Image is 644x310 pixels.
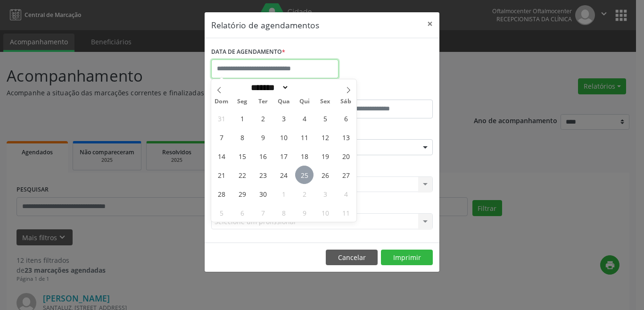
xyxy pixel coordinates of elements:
select: Month [248,83,289,92]
span: Setembro 26, 2025 [316,166,334,184]
span: Sáb [336,99,356,105]
label: ATÉ [324,85,433,100]
span: Setembro 17, 2025 [274,147,293,165]
span: Setembro 18, 2025 [295,147,314,165]
span: Setembro 29, 2025 [233,184,251,203]
span: Setembro 14, 2025 [212,147,231,165]
span: Outubro 8, 2025 [274,203,293,222]
span: Agosto 31, 2025 [212,109,231,127]
span: Outubro 4, 2025 [337,184,355,203]
h5: Relatório de agendamentos [211,19,319,31]
span: Outubro 5, 2025 [212,203,231,222]
span: Setembro 25, 2025 [295,166,314,184]
label: DATA DE AGENDAMENTO [211,45,285,59]
span: Setembro 27, 2025 [337,166,355,184]
span: Qui [294,99,315,105]
span: Setembro 6, 2025 [337,109,355,127]
span: Setembro 3, 2025 [274,109,293,127]
button: Cancelar [326,250,378,266]
span: Outubro 11, 2025 [337,203,355,222]
span: Setembro 1, 2025 [233,109,251,127]
span: Setembro 11, 2025 [295,128,314,146]
span: Setembro 23, 2025 [254,166,272,184]
span: Setembro 9, 2025 [254,128,272,146]
span: Sex [315,99,336,105]
span: Outubro 1, 2025 [274,184,293,203]
span: Setembro 22, 2025 [233,166,251,184]
span: Outubro 3, 2025 [316,184,334,203]
span: Setembro 13, 2025 [337,128,355,146]
span: Setembro 4, 2025 [295,109,314,127]
input: Year [289,83,320,92]
span: Dom [211,99,232,105]
span: Outubro 7, 2025 [254,203,272,222]
span: Outubro 9, 2025 [295,203,314,222]
button: Close [421,12,439,35]
span: Setembro 15, 2025 [233,147,251,165]
span: Setembro 5, 2025 [316,109,334,127]
span: Setembro 12, 2025 [316,128,334,146]
span: Setembro 8, 2025 [233,128,251,146]
button: Imprimir [381,250,433,266]
span: Outubro 6, 2025 [233,203,251,222]
span: Setembro 16, 2025 [254,147,272,165]
span: Setembro 2, 2025 [254,109,272,127]
span: Seg [232,99,253,105]
span: Outubro 10, 2025 [316,203,334,222]
span: Setembro 20, 2025 [337,147,355,165]
span: Ter [253,99,273,105]
span: Setembro 24, 2025 [274,166,293,184]
span: Setembro 19, 2025 [316,147,334,165]
span: Setembro 10, 2025 [274,128,293,146]
span: Outubro 2, 2025 [295,184,314,203]
span: Setembro 30, 2025 [254,184,272,203]
span: Setembro 28, 2025 [212,184,231,203]
span: Setembro 7, 2025 [212,128,231,146]
span: Setembro 21, 2025 [212,166,231,184]
span: Qua [273,99,294,105]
